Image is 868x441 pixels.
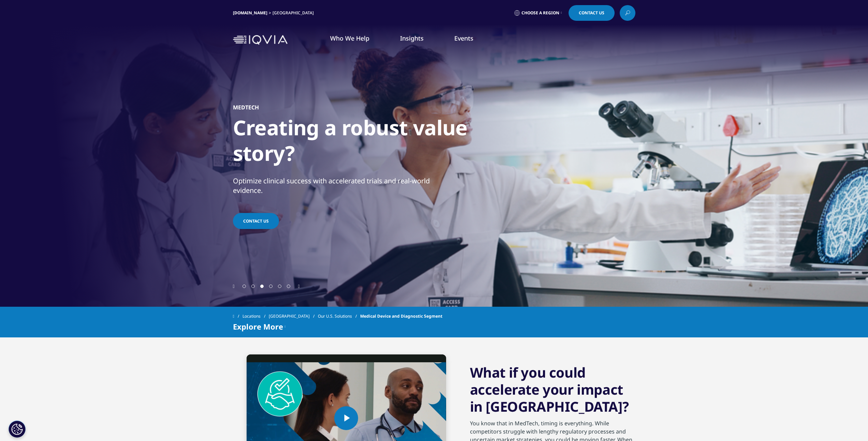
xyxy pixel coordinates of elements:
a: Our U.S. Solutions [318,310,360,322]
h1: Creating a robust value story? [233,115,489,170]
span: Go to slide 3 [260,285,264,288]
nav: Primary [290,24,635,56]
a: CONTACT US [233,213,279,229]
span: CONTACT US [243,218,269,224]
p: Optimize clinical success with accelerated trials and real-world evidence. [233,176,432,199]
a: Locations [242,310,269,322]
span: Go to slide 5 [278,285,281,288]
h3: What if you could accelerate your impact in [GEOGRAPHIC_DATA]? [470,364,635,415]
span: Go to slide 2 [251,285,255,288]
div: [GEOGRAPHIC_DATA] [273,10,317,16]
span: Explore More [233,322,283,331]
div: 3 / 6 [233,51,635,283]
button: Cookie-instellingen [9,421,26,438]
span: Choose a Region [521,10,559,16]
a: [DOMAIN_NAME] [233,10,267,16]
h5: MEDTECH [233,104,259,111]
div: Next slide [298,283,300,289]
span: Contact Us [579,11,604,15]
a: Events [454,34,473,42]
span: Medical Device and Diagnostic Segment [360,310,442,322]
div: Previous slide [233,283,235,289]
a: Contact Us [569,5,615,21]
img: IQVIA Healthcare Information Technology and Pharma Clinical Research Company [233,35,288,45]
a: Insights [400,34,424,42]
span: Go to slide 6 [287,285,290,288]
button: Play Video [334,406,358,430]
span: Go to slide 4 [269,285,273,288]
span: Go to slide 1 [242,285,246,288]
a: Who We Help [330,34,369,42]
a: [GEOGRAPHIC_DATA] [269,310,318,322]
